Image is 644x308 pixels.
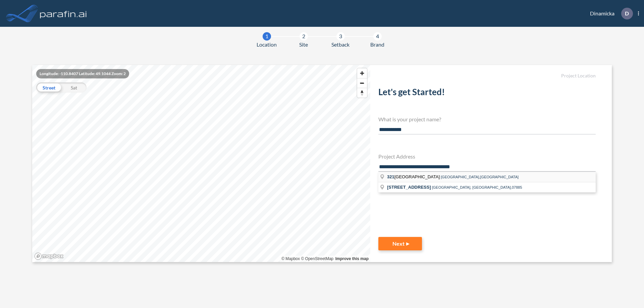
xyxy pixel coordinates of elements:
span: Setback [331,41,350,49]
h2: Let's get Started! [378,87,596,100]
button: Zoom out [357,78,367,88]
button: Reset bearing to north [357,88,367,98]
span: Reset bearing to north [357,88,367,98]
span: Brand [370,41,384,49]
canvas: Map [32,65,370,262]
span: Site [299,41,308,49]
div: Longitude: -110.8407 Latitude: 49.1044 Zoom: 2 [36,69,129,78]
div: Dinamicka [580,8,639,19]
div: Sat [61,82,87,93]
h4: Project Address [378,153,596,160]
a: Mapbox [281,256,300,261]
div: 3 [336,32,345,41]
button: Zoom in [357,68,367,78]
div: 4 [373,32,382,41]
div: 1 [263,32,271,41]
h4: What is your project name? [378,116,596,122]
span: [GEOGRAPHIC_DATA], [GEOGRAPHIC_DATA],07885 [432,185,522,189]
p: D [625,10,629,16]
span: [GEOGRAPHIC_DATA],[GEOGRAPHIC_DATA] [441,175,519,179]
img: logo [39,7,88,20]
a: Improve this map [335,256,369,261]
button: Next [378,237,422,250]
span: [GEOGRAPHIC_DATA] [387,174,441,179]
a: Mapbox homepage [34,252,64,260]
div: 2 [300,32,308,41]
span: [STREET_ADDRESS] [387,185,431,190]
span: Location [257,41,277,49]
span: 321 [387,174,394,179]
h5: Project Location [378,73,596,79]
a: OpenStreetMap [301,256,333,261]
span: Zoom out [357,78,367,88]
div: Street [36,82,61,93]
